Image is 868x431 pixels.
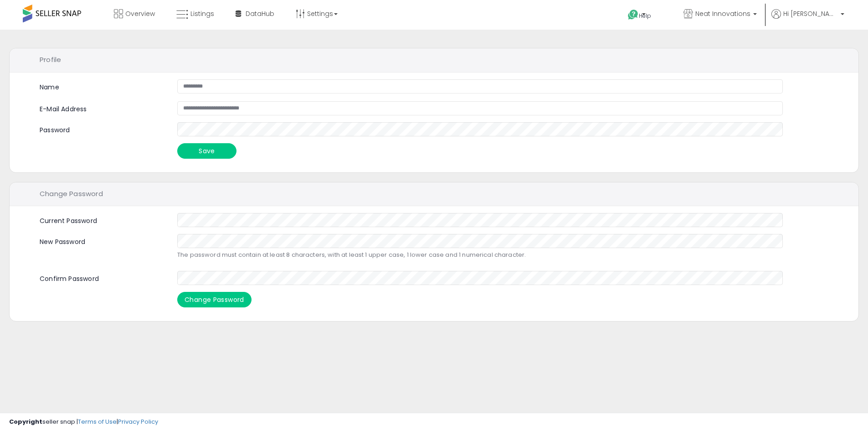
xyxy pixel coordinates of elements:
label: E-Mail Address [33,101,170,114]
span: Neat Innovations [695,9,750,18]
span: Hi [PERSON_NAME] [783,9,838,18]
div: Change Password [10,182,858,207]
label: Confirm Password [33,271,170,284]
span: DataHub [246,9,274,18]
button: Change Password [177,292,252,307]
button: Save [177,143,236,159]
strong: Copyright [9,417,42,426]
label: Name [40,83,59,92]
div: Profile [10,48,858,73]
span: Overview [125,9,155,18]
label: Current Password [33,213,170,226]
span: Listings [190,9,214,18]
p: The password must contain at least 8 characters, with at least 1 upper case, 1 lower case and 1 n... [177,250,783,260]
i: Get Help [627,9,639,21]
a: Hi [PERSON_NAME] [771,9,844,30]
a: Privacy Policy [118,417,158,426]
a: Terms of Use [78,417,117,426]
a: Help [621,2,669,30]
label: New Password [33,234,170,247]
div: seller snap | | [9,418,158,426]
span: Help [639,12,651,20]
label: Password [33,122,170,135]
